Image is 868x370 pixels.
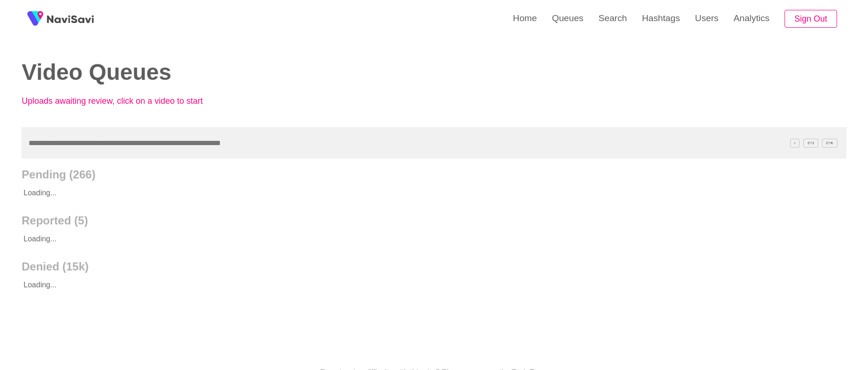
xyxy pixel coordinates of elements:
p: Loading... [22,181,764,205]
img: fireSpot [47,14,94,23]
p: Uploads awaiting review, click on a video to start [22,96,228,106]
h2: Video Queues [22,60,420,85]
span: / [790,139,800,147]
p: Loading... [22,227,764,251]
span: C^K [822,139,838,147]
h2: Denied (15k) [22,260,846,273]
p: Loading... [22,273,764,297]
span: C^J [803,139,818,147]
h2: Pending (266) [22,168,846,181]
button: Sign Out [785,10,837,28]
img: fireSpot [23,7,47,31]
h2: Reported (5) [22,214,846,227]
